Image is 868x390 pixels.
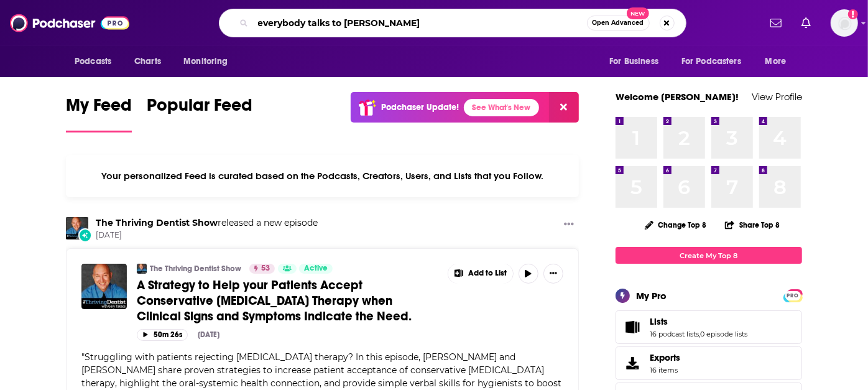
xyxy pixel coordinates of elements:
span: My Feed [66,95,132,123]
img: The Thriving Dentist Show [66,217,88,239]
a: The Thriving Dentist Show [150,264,241,274]
button: open menu [66,50,127,73]
span: 16 items [650,366,680,374]
img: The Thriving Dentist Show [137,264,147,274]
button: 50m 26s [137,329,188,341]
a: 0 episode lists [700,330,747,338]
button: Show More Button [448,264,513,284]
a: Active [299,264,333,274]
img: A Strategy to Help your Patients Accept Conservative Periodontal Therapy when Clinical Signs and ... [81,264,127,309]
a: My Feed [66,95,132,132]
span: Lists [616,310,802,344]
a: A Strategy to Help your Patients Accept Conservative [MEDICAL_DATA] Therapy when Clinical Signs a... [137,277,439,324]
button: Show More Button [543,264,563,284]
input: Search podcasts, credits, & more... [253,13,587,33]
button: open menu [601,50,674,73]
a: Welcome [PERSON_NAME]! [616,91,739,103]
svg: Add a profile image [848,9,858,19]
img: User Profile [831,9,858,37]
a: View Profile [752,91,802,103]
span: Monitoring [183,53,228,70]
span: Active [304,262,328,275]
span: Popular Feed [147,95,252,123]
span: More [765,53,787,70]
span: For Podcasters [681,53,741,70]
button: Show profile menu [831,9,858,37]
button: Show More Button [559,217,579,233]
img: Podchaser - Follow, Share and Rate Podcasts [10,11,129,35]
span: Exports [650,352,680,363]
h3: released a new episode [96,217,318,229]
div: Search podcasts, credits, & more... [219,9,686,37]
div: [DATE] [198,330,219,339]
button: Open AdvancedNew [587,16,650,30]
span: Logged in as hoffmacv [831,9,858,37]
span: A Strategy to Help your Patients Accept Conservative [MEDICAL_DATA] Therapy when Clinical Signs a... [137,277,412,324]
button: Change Top 8 [637,217,714,233]
span: 53 [261,262,270,275]
button: open menu [757,50,802,73]
span: [DATE] [96,230,318,241]
a: Show notifications dropdown [796,12,816,34]
span: Podcasts [75,53,111,70]
span: Charts [134,53,161,70]
a: 53 [249,264,275,274]
a: Lists [650,316,747,327]
a: 16 podcast lists [650,330,699,338]
a: Lists [620,318,645,336]
a: The Thriving Dentist Show [96,217,218,228]
span: Open Advanced [593,20,644,26]
a: See What's New [464,99,539,116]
span: Exports [620,355,645,372]
a: Popular Feed [147,95,252,132]
button: open menu [175,50,244,73]
a: PRO [785,290,800,300]
span: Add to List [468,269,507,278]
div: Your personalized Feed is curated based on the Podcasts, Creators, Users, and Lists that you Follow. [66,155,579,197]
span: New [627,7,649,19]
button: open menu [673,50,759,73]
div: New Episode [78,228,92,242]
a: Show notifications dropdown [765,12,787,34]
div: My Pro [636,290,667,302]
p: Podchaser Update! [381,102,459,113]
a: Charts [126,50,169,73]
span: PRO [785,291,800,300]
span: Lists [650,316,668,327]
button: Share Top 8 [724,213,780,237]
a: Exports [616,346,802,380]
a: Create My Top 8 [616,247,802,264]
span: For Business [609,53,658,70]
span: , [699,330,700,338]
